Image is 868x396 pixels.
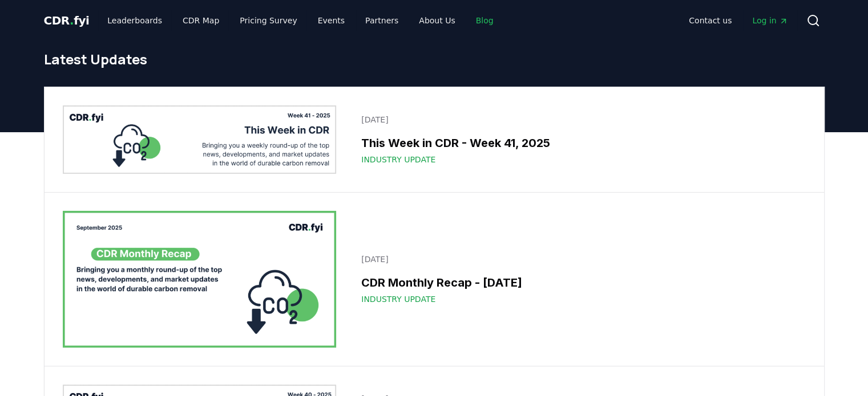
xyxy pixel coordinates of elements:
a: [DATE]This Week in CDR - Week 41, 2025Industry Update [354,107,805,172]
span: Industry Update [361,293,435,305]
a: About Us [410,10,464,31]
a: Log in [743,10,797,31]
a: Partners [356,10,407,31]
img: This Week in CDR - Week 41, 2025 blog post image [63,105,337,174]
h3: CDR Monthly Recap - [DATE] [361,274,798,291]
span: Log in [752,15,788,26]
a: Leaderboards [98,10,171,31]
img: CDR Monthly Recap - September 2025 blog post image [63,211,337,348]
p: [DATE] [361,114,798,125]
h3: This Week in CDR - Week 41, 2025 [361,134,798,152]
nav: Main [98,10,502,31]
h1: Latest Updates [44,50,825,68]
a: Events [309,10,354,31]
nav: Main [680,10,797,31]
a: CDR.fyi [44,13,90,28]
span: . [70,14,74,27]
a: CDR Map [173,10,228,31]
a: Contact us [680,10,741,31]
p: [DATE] [361,254,798,265]
span: Industry Update [361,154,435,165]
a: Pricing Survey [231,10,306,31]
a: Blog [467,10,503,31]
span: CDR fyi [44,14,90,27]
a: [DATE]CDR Monthly Recap - [DATE]Industry Update [354,247,805,312]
